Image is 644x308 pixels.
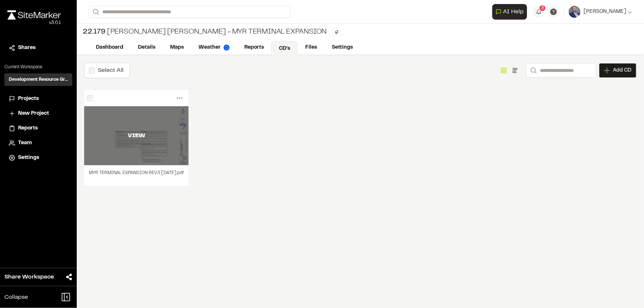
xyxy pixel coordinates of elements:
span: Shares [18,44,35,52]
button: [PERSON_NAME] [569,6,632,18]
a: Settings [324,41,360,55]
a: Dashboard [89,41,131,55]
span: Settings [18,154,39,162]
p: Current Workspace [4,64,72,70]
a: Maps [163,41,191,55]
div: MYR TERMINAL EXPANSION REV3 [DATE].pdf [84,165,189,186]
a: New Project [9,110,68,118]
span: AI Help [503,7,524,16]
a: Projects [9,95,68,103]
img: precipai.png [224,45,230,51]
span: Projects [18,95,39,103]
div: VIEW [84,131,189,140]
label: Select All [98,68,124,73]
button: Edit Tags [333,28,341,36]
button: 3 [533,6,545,18]
a: Shares [9,44,68,52]
img: rebrand.png [7,10,61,20]
div: Oh geez...please don't... [7,20,61,26]
a: Reports [237,41,271,55]
span: Reports [18,124,38,132]
span: Share Workspace [4,273,54,281]
span: Team [18,139,32,147]
div: Open AI Assistant [492,4,530,20]
span: 3 [541,5,544,11]
button: Search [89,6,102,18]
a: Reports [9,124,68,132]
span: Collapse [4,293,28,302]
div: [PERSON_NAME] [PERSON_NAME] - MYR Terminal Expansion [83,27,327,38]
button: Search [526,63,540,77]
span: Add CD [613,67,631,74]
span: 22.179 [83,27,106,38]
img: User [569,6,581,18]
a: Settings [9,154,68,162]
a: CD's [271,41,298,55]
a: Details [131,41,163,55]
a: Files [298,41,324,55]
a: Team [9,139,68,147]
a: Weather [191,41,237,55]
span: New Project [18,110,49,118]
span: [PERSON_NAME] [583,8,626,16]
h3: Development Resource Group [9,76,68,83]
button: Open AI Assistant [492,4,527,20]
